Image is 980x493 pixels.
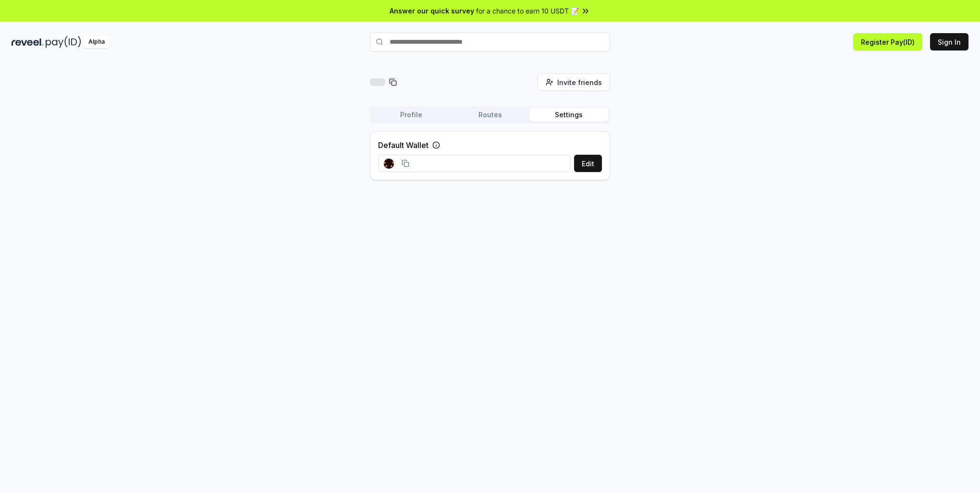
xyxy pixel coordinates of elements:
[476,6,579,16] span: for a chance to earn 10 USDT 📝
[390,6,474,16] span: Answer our quick survey
[538,74,610,91] button: Invite friends
[372,108,451,122] button: Profile
[46,36,81,48] img: pay_id
[557,77,602,87] span: Invite friends
[378,139,429,151] label: Default Wallet
[12,36,44,48] img: reveel_dark
[83,36,110,48] div: Alpha
[451,108,529,122] button: Routes
[574,155,602,172] button: Edit
[529,108,608,122] button: Settings
[930,33,968,50] button: Sign In
[853,33,922,50] button: Register Pay(ID)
